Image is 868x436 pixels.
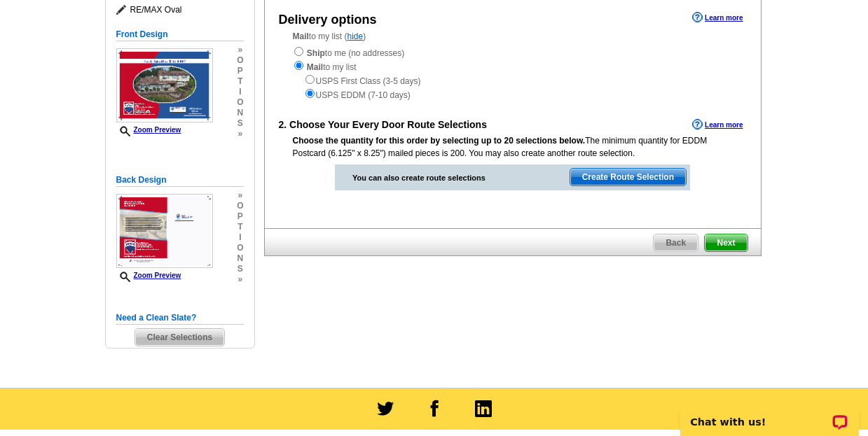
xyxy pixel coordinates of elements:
span: Next [705,234,747,251]
strong: Mail [307,62,323,72]
span: t [237,222,243,232]
span: Create Route Selection [570,169,686,185]
a: Back [653,234,698,252]
img: small-thumb.jpg [116,48,213,122]
div: to my list ( ) [265,30,761,101]
span: s [237,118,243,129]
span: » [237,45,243,55]
span: t [237,76,243,87]
strong: Mail [293,31,309,41]
div: 2. Choose Your Every Door Route Selections [265,115,761,160]
div: Delivery options [279,10,377,29]
h5: Need a Clean Slate? [116,311,244,325]
a: hide [347,31,364,41]
span: o [237,201,243,211]
span: i [237,232,243,243]
span: » [237,274,243,285]
h5: Back Design [116,174,244,187]
span: p [237,211,243,222]
span: n [237,253,243,264]
span: » [237,190,243,201]
img: small-thumb.jpg [116,194,213,268]
span: n [237,108,243,118]
span: o [237,97,243,108]
div: Choose the quantity for this order by selecting up to 20 selections below. [293,134,713,160]
h5: Front Design [116,28,244,41]
span: o [237,243,243,253]
span: p [237,66,243,76]
iframe: LiveChat chat widget [671,392,868,436]
a: Zoom Preview [116,126,181,134]
span: The minimum quantity for EDDM Postcard (6.125" x 8.25") mailed pieces is 200. You may also create... [293,136,708,158]
span: Clear Selections [135,329,224,346]
div: to me (no addresses) to my list [293,45,733,101]
strong: Ship [307,48,325,58]
span: s [237,264,243,274]
a: Zoom Preview [116,272,181,279]
div: USPS First Class (3-5 days) USPS EDDM (7-10 days) [293,73,733,101]
a: Learn more [692,12,743,23]
div: You can also create route selections [335,164,537,186]
span: Back [654,234,698,251]
a: Learn more [692,119,743,130]
span: i [237,87,243,97]
span: » [237,129,243,139]
span: o [237,55,243,66]
span: RE/MAX Oval [116,3,244,17]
